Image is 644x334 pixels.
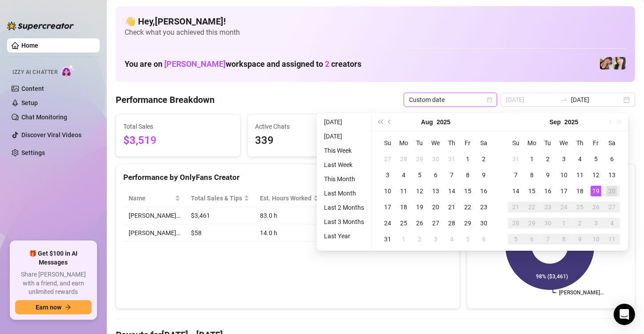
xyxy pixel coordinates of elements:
[527,218,537,228] div: 29
[575,218,585,228] div: 2
[543,234,553,244] div: 7
[572,167,588,183] td: 2025-09-11
[524,135,540,151] th: Mo
[591,234,601,244] div: 10
[398,202,409,212] div: 18
[556,135,572,151] th: We
[446,202,457,212] div: 21
[123,171,452,183] div: Performance by OnlyFans Creator
[462,218,473,228] div: 29
[414,170,425,180] div: 5
[260,193,312,203] div: Est. Hours Worked
[398,154,409,164] div: 28
[572,199,588,215] td: 2025-09-25
[444,167,460,183] td: 2025-08-07
[428,231,444,247] td: 2025-09-03
[559,218,569,228] div: 1
[21,131,81,138] a: Discover Viral Videos
[7,21,74,30] img: logo-BBDzfeDw.svg
[320,159,368,170] li: Last Week
[550,113,561,131] button: Choose a month
[540,215,556,231] td: 2025-09-30
[380,151,396,167] td: 2025-07-27
[15,300,92,314] button: Earn nowarrow-right
[478,234,489,244] div: 6
[428,167,444,183] td: 2025-08-06
[396,183,412,199] td: 2025-08-11
[524,167,540,183] td: 2025-09-08
[591,170,601,180] div: 12
[564,113,578,131] button: Choose a year
[604,151,620,167] td: 2025-09-06
[382,234,393,244] div: 31
[527,170,537,180] div: 8
[591,202,601,212] div: 26
[540,135,556,151] th: Tu
[398,218,409,228] div: 25
[421,113,433,131] button: Choose a month
[462,202,473,212] div: 22
[508,167,524,183] td: 2025-09-07
[600,57,612,69] img: Christina
[320,174,368,184] li: This Month
[414,218,425,228] div: 26
[428,183,444,199] td: 2025-08-13
[21,149,45,156] a: Settings
[414,154,425,164] div: 29
[540,183,556,199] td: 2025-09-16
[607,154,617,164] div: 6
[380,215,396,231] td: 2025-08-24
[604,183,620,199] td: 2025-09-20
[556,199,572,215] td: 2025-09-24
[556,231,572,247] td: 2025-10-08
[382,186,393,196] div: 10
[186,224,255,242] td: $58
[510,234,521,244] div: 5
[320,216,368,227] li: Last 3 Months
[430,170,441,180] div: 6
[164,59,226,69] span: [PERSON_NAME]
[476,215,492,231] td: 2025-08-30
[125,28,626,37] span: Check what you achieved this month
[559,202,569,212] div: 24
[123,207,186,224] td: [PERSON_NAME]…
[604,135,620,151] th: Sa
[572,135,588,151] th: Th
[255,207,324,224] td: 83.0 h
[527,202,537,212] div: 22
[12,68,57,77] span: Izzy AI Chatter
[380,199,396,215] td: 2025-08-17
[414,186,425,196] div: 12
[123,190,186,207] th: Name
[444,199,460,215] td: 2025-08-21
[508,135,524,151] th: Su
[575,202,585,212] div: 25
[21,99,38,106] a: Setup
[540,151,556,167] td: 2025-09-02
[559,290,603,296] text: [PERSON_NAME]…
[396,151,412,167] td: 2025-07-28
[559,170,569,180] div: 10
[320,131,368,142] li: [DATE]
[428,151,444,167] td: 2025-07-30
[575,170,585,180] div: 11
[191,193,242,203] span: Total Sales & Tips
[65,304,71,310] span: arrow-right
[508,151,524,167] td: 2025-08-31
[510,186,521,196] div: 14
[428,199,444,215] td: 2025-08-20
[510,170,521,180] div: 7
[559,186,569,196] div: 17
[556,151,572,167] td: 2025-09-03
[607,202,617,212] div: 27
[412,167,428,183] td: 2025-08-05
[414,202,425,212] div: 19
[414,234,425,244] div: 2
[460,199,476,215] td: 2025-08-22
[462,170,473,180] div: 8
[527,154,537,164] div: 1
[540,199,556,215] td: 2025-09-23
[396,199,412,215] td: 2025-08-18
[446,186,457,196] div: 14
[559,234,569,244] div: 8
